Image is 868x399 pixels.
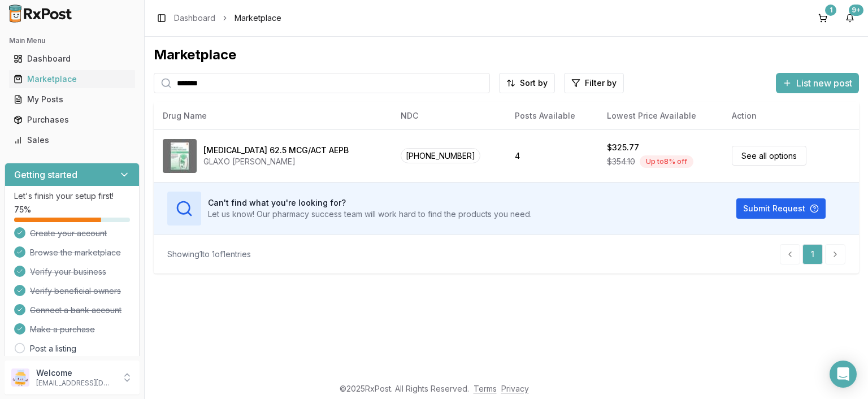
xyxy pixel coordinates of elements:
[154,46,859,64] div: Marketplace
[30,343,76,354] a: Post a listing
[208,209,532,220] p: Let us know! Our pharmacy success team will work hard to find the products you need.
[5,70,140,88] button: Marketplace
[520,77,548,89] span: Sort by
[849,5,863,16] div: 9+
[598,102,723,129] th: Lowest Price Available
[9,110,135,130] a: Purchases
[9,36,135,45] h2: Main Menu
[14,94,131,105] div: My Posts
[14,135,131,146] div: Sales
[174,12,281,24] nav: breadcrumb
[14,114,131,125] div: Purchases
[5,131,140,149] button: Sales
[163,139,197,173] img: Incruse Ellipta 62.5 MCG/ACT AEPB
[9,49,135,69] a: Dashboard
[154,102,392,129] th: Drug Name
[30,228,107,239] span: Create your account
[723,102,859,129] th: Action
[36,367,115,379] p: Welcome
[825,5,836,16] div: 1
[506,129,597,182] td: 4
[640,155,693,168] div: Up to 8 % off
[30,266,106,277] span: Verify your business
[14,53,131,64] div: Dashboard
[203,145,349,156] div: [MEDICAL_DATA] 62.5 MCG/ACT AEPB
[401,148,480,163] span: [PHONE_NUMBER]
[14,204,31,215] span: 75 %
[776,79,859,90] a: List new post
[780,244,845,264] nav: pagination
[814,9,832,27] button: 1
[11,368,29,387] img: User avatar
[36,379,115,388] p: [EMAIL_ADDRESS][DOMAIN_NAME]
[5,90,140,109] button: My Posts
[802,244,823,264] a: 1
[14,190,130,202] p: Let's finish your setup first!
[776,73,859,93] button: List new post
[474,384,497,393] a: Terms
[30,247,121,258] span: Browse the marketplace
[506,102,597,129] th: Posts Available
[732,146,806,166] a: See all options
[830,361,857,388] div: Open Intercom Messenger
[564,73,624,93] button: Filter by
[501,384,529,393] a: Privacy
[585,77,617,89] span: Filter by
[5,111,140,129] button: Purchases
[14,168,77,181] h3: Getting started
[5,5,77,23] img: RxPost Logo
[203,156,349,167] div: GLAXO [PERSON_NAME]
[14,73,131,85] div: Marketplace
[208,197,532,209] h3: Can't find what you're looking for?
[174,12,215,24] a: Dashboard
[607,156,635,167] span: $354.10
[841,9,859,27] button: 9+
[392,102,506,129] th: NDC
[5,50,140,68] button: Dashboard
[607,142,639,153] div: $325.77
[499,73,555,93] button: Sort by
[796,76,852,90] span: List new post
[30,324,95,335] span: Make a purchase
[9,130,135,150] a: Sales
[30,285,121,297] span: Verify beneficial owners
[235,12,281,24] span: Marketplace
[9,89,135,110] a: My Posts
[736,198,826,219] button: Submit Request
[30,305,121,316] span: Connect a bank account
[9,69,135,89] a: Marketplace
[167,249,251,260] div: Showing 1 to 1 of 1 entries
